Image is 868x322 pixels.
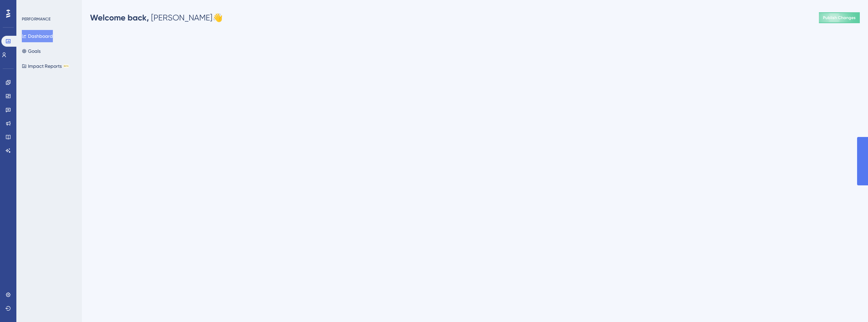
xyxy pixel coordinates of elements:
button: Goals [22,45,41,57]
div: BETA [63,64,69,68]
button: Impact ReportsBETA [22,60,69,72]
div: [PERSON_NAME] 👋 [90,12,223,23]
span: Publish Changes [823,15,856,20]
button: Publish Changes [819,12,860,23]
div: PERFORMANCE [22,16,50,22]
button: Dashboard [22,30,53,42]
iframe: UserGuiding AI Assistant Launcher [839,295,860,316]
span: Welcome back, [90,13,149,22]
